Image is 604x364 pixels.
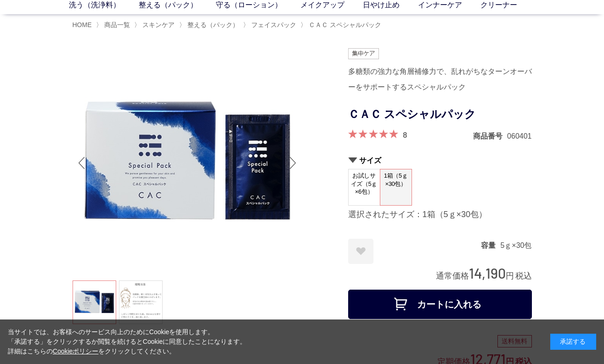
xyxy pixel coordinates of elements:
a: ＣＡＣ スペシャルパック [307,21,381,28]
span: 1箱（5ｇ×30包） [380,169,412,196]
a: お気に入りに登録する [348,239,373,264]
img: 集中ケア [348,48,379,59]
span: お試しサイズ（5ｇ×6包） [349,169,380,198]
div: 当サイトでは、お客様へのサービス向上のためにCookieを使用します。 「承諾する」をクリックするか閲覧を続けるとCookieに同意したことになります。 詳細はこちらの をクリックしてください。 [8,327,247,356]
span: フェイスパック [251,21,296,28]
dd: 5ｇ×30包 [500,241,531,250]
img: ＣＡＣ スペシャルパック 1箱（5ｇ×30包） [73,48,302,278]
li: 〉 [96,21,132,29]
div: 多糖類の強力な角層補修力で、乱れがちなターンオーバーをサポートするスペシャルパック [348,64,532,95]
span: 通常価格 [436,271,469,280]
li: 〉 [134,21,177,29]
span: 円 [506,271,514,280]
span: ＣＡＣ スペシャルパック [309,21,381,28]
span: 整える（パック） [187,21,239,28]
li: 〉 [243,21,299,29]
a: フェイスパック [249,21,296,28]
li: 〉 [300,21,384,29]
dt: 容量 [481,241,500,250]
span: 商品一覧 [104,21,130,28]
a: 整える（パック） [186,21,239,28]
div: 承諾する [550,334,596,350]
button: カートに入れる [348,290,532,319]
li: 〉 [179,21,241,29]
span: スキンケア [142,21,175,28]
a: 8 [403,129,407,140]
div: 選択されたサイズ：1箱（5ｇ×30包） [348,209,532,220]
span: 14,190 [469,264,506,281]
div: Next slide [284,145,302,181]
a: Cookieポリシー [53,347,99,355]
a: スキンケア [141,21,175,28]
a: 商品一覧 [102,21,130,28]
dt: 商品番号 [473,131,507,141]
div: Previous slide [73,145,91,181]
h2: サイズ [348,156,532,165]
h1: ＣＡＣ スペシャルパック [348,104,532,125]
a: HOME [73,21,92,28]
dd: 060401 [507,131,531,141]
span: 税込 [515,271,532,280]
